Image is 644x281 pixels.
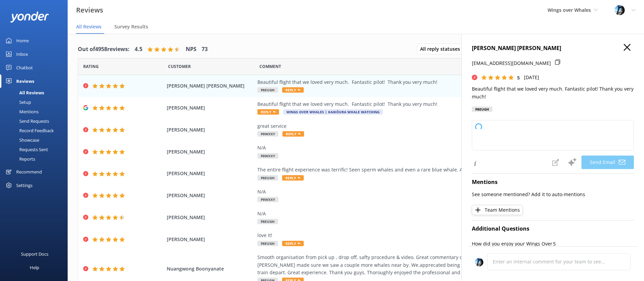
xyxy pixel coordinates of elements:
div: Showcase [4,135,39,145]
div: Home [16,34,29,47]
span: Reply [282,87,304,93]
span: P8EUGH [257,87,278,93]
span: [PERSON_NAME] [167,126,254,134]
span: P9WXXY [257,153,278,159]
h4: 4.5 [135,45,142,54]
span: [PERSON_NAME] [PERSON_NAME] [167,82,254,90]
span: Reply [282,131,304,137]
a: Showcase [4,135,68,145]
span: 5 [517,74,520,81]
h4: Out of 4958 reviews: [78,45,130,54]
span: [PERSON_NAME] [167,236,254,243]
span: Date [83,63,99,70]
span: P8EUGH [257,175,278,181]
span: [PERSON_NAME] [167,148,254,156]
div: Help [30,261,39,274]
img: 145-1635463833.jpg [475,258,483,266]
span: P8EUGH [257,241,278,246]
div: Beautiful flight that we loved very much. Fantastic pilot! Thank you very much! [257,78,565,86]
p: [DATE] [524,74,539,81]
p: Beautiful flight that we loved very much. Fantastic pilot! Thank you very much! [472,85,634,100]
span: Question [259,63,281,70]
div: All Reviews [4,88,44,97]
h4: Additional Questions [472,225,634,233]
a: Send Requests [4,116,68,126]
button: Team Mentions [472,205,523,215]
a: All Reviews [4,88,68,97]
p: See someone mentioned? Add it to auto-mentions [472,191,634,198]
h4: NPS [186,45,197,54]
div: Reviews [16,74,34,88]
p: 5 [553,240,634,248]
span: Survey Results [114,23,148,30]
div: P8EUGH [472,107,492,112]
div: Send Requests [4,116,49,126]
div: Chatbot [16,61,33,74]
a: Mentions [4,107,68,116]
span: Nuangwong Boonyanate [167,265,254,273]
h4: [PERSON_NAME] [PERSON_NAME] [472,44,634,53]
div: N/A [257,144,565,151]
div: The entire flight experience was terrific! Seen sperm whales and even a rare blue whale. Also ple... [257,166,565,173]
div: Requests Sent [4,145,48,154]
div: Support Docs [21,247,48,261]
div: Recommend [16,165,42,179]
div: Settings [16,179,32,192]
img: yonder-white-logo.png [10,11,49,23]
div: N/A [257,210,565,217]
span: Reply [282,241,304,246]
span: Wings over Whales [548,7,591,13]
span: Reply [257,109,279,115]
p: How did you enjoy your Wings Over Whales experience? [472,240,553,255]
span: [PERSON_NAME] [167,192,254,199]
div: N/A [257,188,565,195]
span: [PERSON_NAME] [167,104,254,112]
div: Reports [4,154,35,164]
div: Beautiful flight that we loved very much. Fantastic pilot! Thank you very much! [257,100,565,108]
span: All Reviews [76,23,101,30]
div: Setup [4,97,31,107]
span: [PERSON_NAME] [167,214,254,221]
h3: Reviews [76,5,103,16]
img: 145-1635463833.jpg [615,5,625,15]
div: Inbox [16,47,28,61]
h4: Mentions [472,178,634,187]
p: [EMAIL_ADDRESS][DOMAIN_NAME] [472,60,551,67]
span: P9WXXY [257,131,278,137]
div: Mentions [4,107,39,116]
span: Wings Over Whales | Kaikōura Whale Watching [283,109,383,115]
a: Requests Sent [4,145,68,154]
span: P9WXXY [257,197,278,202]
span: All reply statuses [420,45,464,53]
div: Smooth organisation from pick up , drop off, safty procedure & video. Great commentary on board. ... [257,254,565,276]
span: [PERSON_NAME] [167,170,254,177]
span: P8EUGH [257,219,278,224]
span: Date [168,63,191,70]
a: Setup [4,97,68,107]
button: Close [624,44,630,51]
span: Reply [282,175,304,181]
div: Record Feedback [4,126,54,135]
a: Record Feedback [4,126,68,135]
div: great service [257,122,565,130]
a: Reports [4,154,68,164]
div: love it! [257,232,565,239]
h4: 73 [202,45,208,54]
